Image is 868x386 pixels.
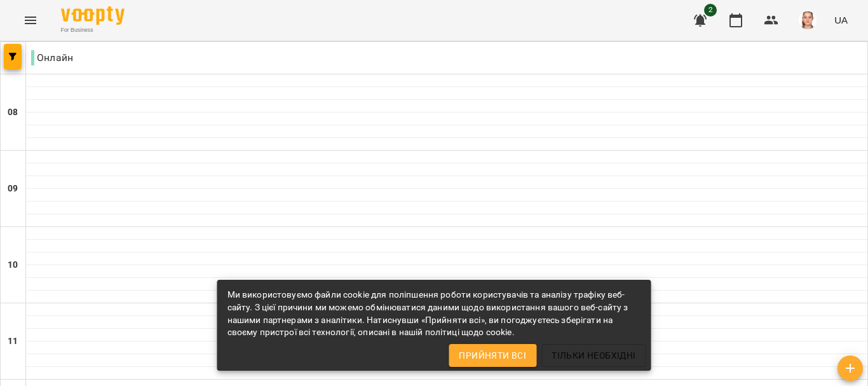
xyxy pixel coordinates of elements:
button: UA [829,8,853,32]
img: Voopty Logo [61,6,125,25]
button: Тільки необхідні [541,344,646,367]
button: Прийняти всі [449,344,536,367]
h6: 11 [8,334,18,348]
h6: 08 [8,106,18,120]
span: For Business [61,26,125,34]
button: Menu [15,5,46,36]
button: Створити урок [837,355,863,381]
span: 2 [704,4,717,17]
h6: 09 [8,182,18,196]
h6: 10 [8,258,18,272]
span: UA [834,13,848,27]
span: Тільки необхідні [552,348,635,363]
span: Прийняти всі [459,348,526,363]
div: Ми використовуємо файли cookie для поліпшення роботи користувачів та аналізу трафіку веб-сайту. З... [227,284,641,344]
img: 5b416133fc1a25dd704be61e210cbd80.jpg [799,11,817,29]
p: Онлайн [31,50,73,65]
